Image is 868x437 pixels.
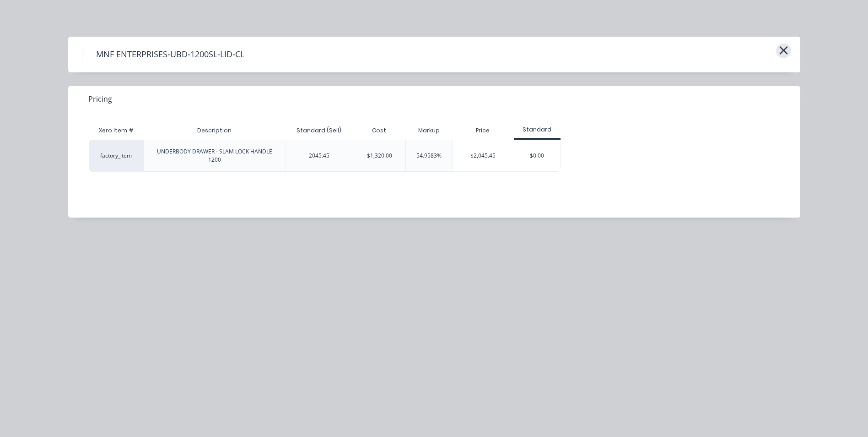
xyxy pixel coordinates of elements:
[416,152,442,160] div: 54.9583%
[82,46,258,63] h4: MNF ENTERPRISES-UBD-1200SL-LID-CL
[151,147,278,164] div: UNDERBODY DRAWER - SLAM LOCK HANDLE 1200
[367,152,392,160] div: $1,320.00
[514,140,560,171] div: $0.00
[88,93,112,104] span: Pricing
[309,152,329,160] div: 2045.45
[289,119,349,142] div: Standard (Sell)
[190,119,239,142] div: Description
[405,121,452,140] div: Markup
[89,140,144,172] div: factory_item
[353,121,405,140] div: Cost
[514,126,561,134] div: Standard
[453,140,514,171] div: $2,045.45
[89,121,144,140] div: Xero Item #
[452,121,514,140] div: Price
